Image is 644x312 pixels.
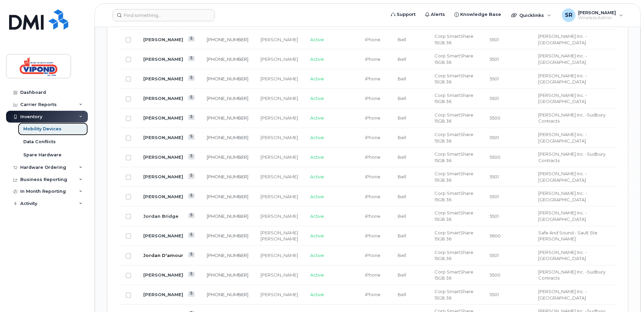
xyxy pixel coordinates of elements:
span: [PERSON_NAME] Inc. - [GEOGRAPHIC_DATA] [538,210,587,222]
span: 5501 [490,292,499,297]
span: [PERSON_NAME] Inc. - [GEOGRAPHIC_DATA] [538,250,587,261]
span: 5600 [490,233,501,238]
span: Corp SmartShare 15GB 36 [435,210,473,222]
div: [PERSON_NAME] [261,193,298,200]
a: [PERSON_NAME] [143,154,183,160]
a: View Last Bill [188,291,195,296]
a: View Last Bill [188,76,195,81]
span: [PERSON_NAME] [578,10,616,15]
span: Bell [398,56,406,62]
span: 5501 [490,253,499,258]
div: [PERSON_NAME] [261,174,298,180]
a: [PHONE_NUMBER] [207,154,248,160]
a: [PERSON_NAME] [143,174,183,179]
a: View Last Bill [188,213,195,218]
a: [PERSON_NAME] [143,194,183,199]
span: [PERSON_NAME] Inc. - [GEOGRAPHIC_DATA] [538,190,587,202]
span: 5500 [490,154,500,160]
span: [PERSON_NAME] Inc. -Sudbury Contracts [538,151,605,163]
span: Corp SmartShare 15GB 36 [435,33,473,45]
a: Support [386,8,420,21]
span: [PERSON_NAME] Inc. - [GEOGRAPHIC_DATA] [538,93,587,104]
div: [PERSON_NAME] [261,115,298,121]
span: Active [310,76,324,81]
span: Corp SmartShare 15GB 36 [435,230,473,242]
div: [PERSON_NAME] [261,252,298,259]
a: View Last Bill [188,272,195,277]
span: Active [310,96,324,101]
a: View Last Bill [188,56,195,61]
span: Bell [398,37,406,42]
span: iPhone [365,174,380,179]
a: [PHONE_NUMBER] [207,233,248,238]
span: Active [310,272,324,278]
div: [PERSON_NAME] [261,95,298,102]
span: iPhone [365,37,380,42]
span: Corp SmartShare 15GB 36 [435,250,473,261]
div: [PERSON_NAME] [261,230,298,236]
a: View Last Bill [188,95,195,100]
span: SR [565,11,572,19]
span: Quicklinks [519,12,544,18]
a: [PERSON_NAME] [143,37,183,42]
span: iPhone [365,253,380,258]
span: Wireless Admin [578,15,616,21]
span: Active [310,56,324,62]
span: Active [310,233,324,238]
a: [PHONE_NUMBER] [207,174,248,179]
span: iPhone [365,194,380,199]
span: Corp SmartShare 15GB 36 [435,112,473,124]
span: Knowledge Base [460,11,501,18]
a: Jordan D'amour [143,253,183,258]
span: 5501 [490,37,499,42]
span: Bell [398,96,406,101]
span: [PERSON_NAME] Inc. - [GEOGRAPHIC_DATA] [538,289,587,301]
a: [PHONE_NUMBER] [207,56,248,62]
span: Corp SmartShare 15GB 36 [435,93,473,104]
span: Active [310,194,324,199]
span: Active [310,174,324,179]
span: [PERSON_NAME] Inc. - [GEOGRAPHIC_DATA] [538,53,587,65]
span: iPhone [365,56,380,62]
div: [PERSON_NAME] [261,76,298,82]
span: Bell [398,194,406,199]
span: iPhone [365,154,380,160]
span: Corp SmartShare 15GB 36 [435,53,473,65]
span: Corp SmartShare 15GB 36 [435,73,473,85]
span: Safe And Sound - Sault Ste [PERSON_NAME] [538,230,597,242]
span: iPhone [365,272,380,278]
span: 5501 [490,194,499,199]
span: iPhone [365,115,380,121]
div: [PERSON_NAME] [261,272,298,278]
span: Bell [398,115,406,121]
a: Alerts [420,8,450,21]
span: Alerts [431,11,445,18]
span: Corp SmartShare 15GB 36 [435,132,473,144]
span: Active [310,213,324,219]
a: [PERSON_NAME] [143,76,183,81]
a: View Last Bill [188,252,195,257]
span: Active [310,154,324,160]
a: View Last Bill [188,154,195,159]
span: Corp SmartShare 15GB 36 [435,151,473,163]
span: iPhone [365,76,380,81]
a: [PHONE_NUMBER] [207,292,248,297]
span: Support [397,11,416,18]
div: Steve Ryan [557,8,628,22]
div: Quicklinks [506,8,556,22]
div: [PERSON_NAME] [261,213,298,219]
a: View Last Bill [188,193,195,199]
span: iPhone [365,96,380,101]
a: [PERSON_NAME] [143,115,183,121]
a: [PERSON_NAME] [143,56,183,62]
a: [PHONE_NUMBER] [207,272,248,278]
a: Knowledge Base [450,8,506,21]
span: [PERSON_NAME] Inc. - [GEOGRAPHIC_DATA] [538,171,587,183]
a: [PHONE_NUMBER] [207,213,248,219]
span: 5501 [490,56,499,62]
span: Bell [398,213,406,219]
span: Bell [398,253,406,258]
span: Corp SmartShare 15GB 36 [435,190,473,202]
div: [PERSON_NAME] [261,236,298,242]
span: iPhone [365,292,380,297]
